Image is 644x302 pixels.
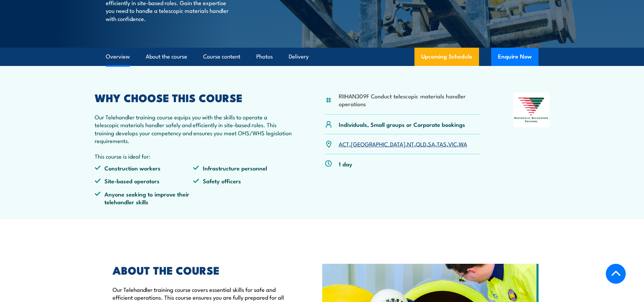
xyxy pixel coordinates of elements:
li: Safety officers [193,177,292,185]
button: Enquire Now [491,48,539,66]
li: Anyone seeking to improve their telehandler skills [95,190,193,206]
a: Photos [256,48,273,66]
p: 1 day [339,160,352,168]
p: , , , , , , , [339,140,467,148]
a: Overview [106,48,130,66]
img: Nationally Recognised Training logo. [513,93,550,127]
h2: ABOUT THE COURSE [113,265,291,275]
li: Infrastructure personnel [193,164,292,172]
a: VIC [448,140,457,148]
a: QLD [416,140,426,148]
a: ACT [339,140,349,148]
p: Our Telehandler training course equips you with the skills to operate a telescopic materials hand... [95,113,292,145]
a: Course content [203,48,240,66]
a: [GEOGRAPHIC_DATA] [351,140,405,148]
p: This course is ideal for: [95,152,292,160]
li: RIIHAN309F Conduct telescopic materials handler operations [339,92,480,108]
li: Construction workers [95,164,193,172]
a: WA [459,140,467,148]
a: Upcoming Schedule [414,48,479,66]
a: TAS [437,140,447,148]
h2: WHY CHOOSE THIS COURSE [95,93,292,102]
a: NT [407,140,414,148]
a: SA [428,140,435,148]
p: Individuals, Small groups or Corporate bookings [339,120,465,128]
a: Delivery [289,48,309,66]
a: About the course [146,48,187,66]
li: Site-based operators [95,177,193,185]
